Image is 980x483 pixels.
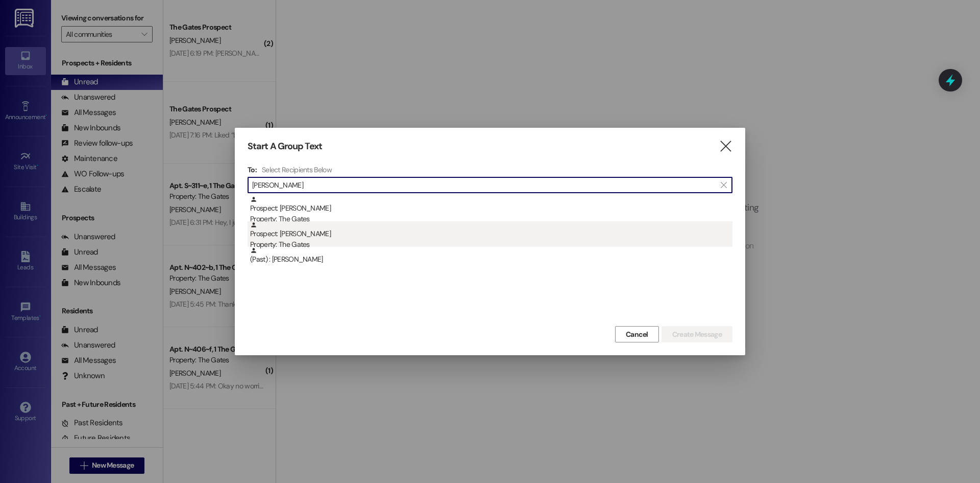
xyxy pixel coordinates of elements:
[626,329,648,340] span: Cancel
[250,221,732,250] div: Prospect: [PERSON_NAME]
[661,326,732,342] button: Create Message
[719,141,732,152] i: 
[250,196,732,225] div: Prospect: [PERSON_NAME]
[250,247,732,265] div: (Past) : [PERSON_NAME]
[248,221,732,247] div: Prospect: [PERSON_NAME]Property: The Gates
[721,181,726,189] i: 
[248,165,257,174] h3: To:
[716,177,732,193] button: Clear text
[615,326,659,342] button: Cancel
[248,247,732,272] div: (Past) : [PERSON_NAME]
[248,196,732,221] div: Prospect: [PERSON_NAME]Property: The Gates
[248,141,322,152] h3: Start A Group Text
[252,178,716,192] input: Search for any contact or apartment
[672,329,722,340] span: Create Message
[250,214,732,224] div: Property: The Gates
[250,239,732,250] div: Property: The Gates
[262,165,332,174] h4: Select Recipients Below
